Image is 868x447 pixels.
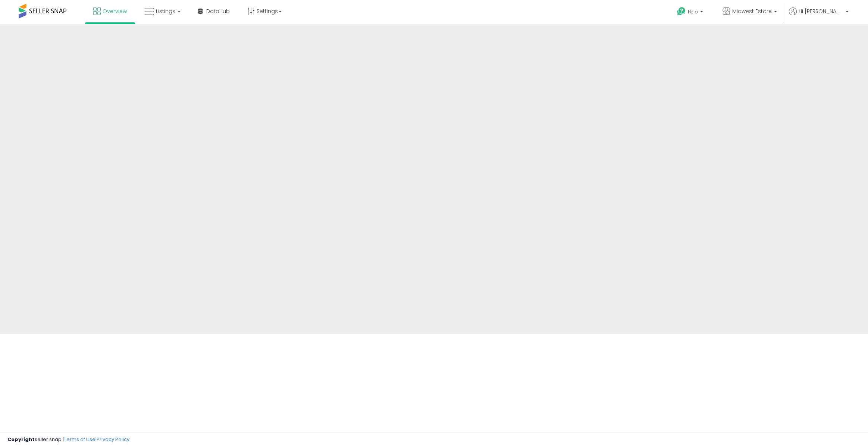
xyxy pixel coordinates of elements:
i: Get Help [677,7,686,16]
span: DataHub [206,7,230,15]
a: Help [671,1,711,24]
span: Listings [156,7,175,15]
span: Midwest Estore [732,7,772,15]
a: Hi [PERSON_NAME] [789,7,849,24]
span: Hi [PERSON_NAME] [799,7,843,15]
span: Help [688,9,698,15]
span: Overview [103,7,127,15]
